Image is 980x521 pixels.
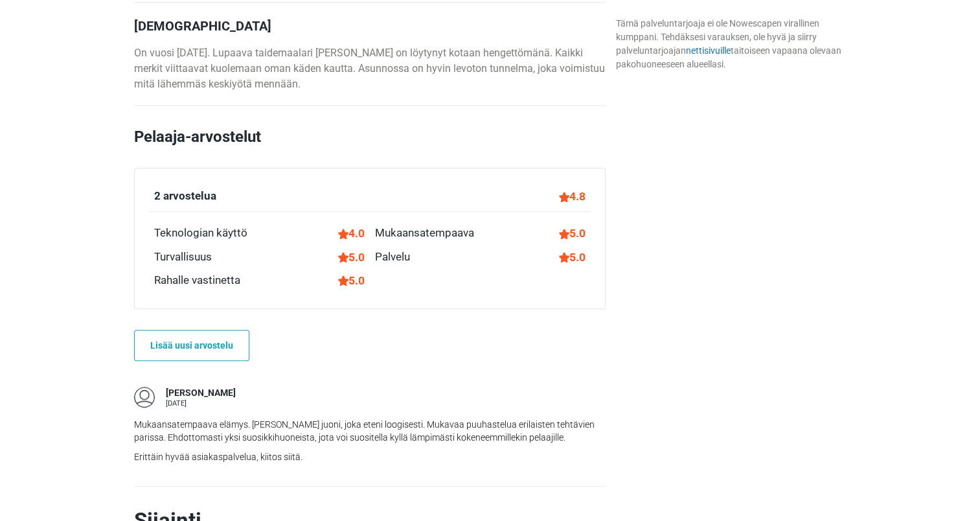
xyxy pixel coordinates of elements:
div: [PERSON_NAME] [166,387,236,400]
h4: [DEMOGRAPHIC_DATA] [134,18,606,34]
div: [DATE] [166,400,236,407]
div: Teknologian käyttö [154,225,247,242]
div: Tämä palveluntarjoaja ei ole Nowescapen virallinen kumppani. Tehdäksesi varauksen, ole hyvä ja si... [615,17,846,71]
div: 5.0 [338,272,365,289]
h2: Pelaaja-arvostelut [134,125,606,168]
a: nettisivuille [685,45,730,56]
p: Mukaansatempaava elämys. [PERSON_NAME] juoni, joka eteni loogisesti. Mukavaa puuhastelua erilaist... [134,418,606,444]
div: 5.0 [338,249,365,266]
p: On vuosi [DATE]. Lupaava taidemaalari [PERSON_NAME] on löytynyt kotaan hengettömänä. Kaikki merki... [134,45,606,92]
a: Lisää uusi arvostelu [134,330,249,361]
div: 5.0 [559,249,586,266]
div: Rahalle vastinetta [154,272,240,289]
p: Erittäin hyvää asiakaspalvelua, kiitos siitä. [134,450,606,463]
div: 4.0 [338,225,365,242]
div: Turvallisuus [154,249,212,266]
div: Mukaansatempaava [375,225,474,242]
div: 5.0 [559,225,586,242]
div: 4.8 [559,188,586,205]
div: 2 arvostelua [154,188,216,205]
div: Palvelu [375,249,410,266]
